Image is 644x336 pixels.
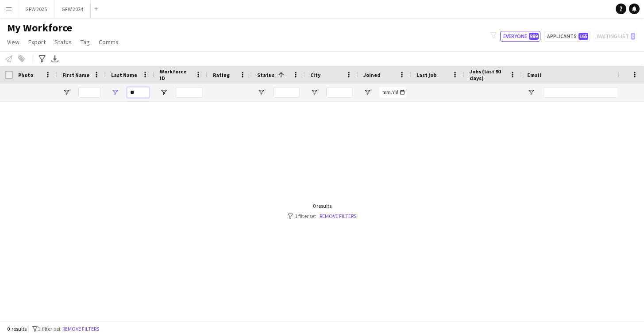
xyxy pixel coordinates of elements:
span: Status [257,72,274,78]
span: My Workforce [7,21,72,34]
input: City Filter Input [326,87,353,98]
button: Applicants165 [544,31,590,42]
button: Open Filter Menu [363,88,371,96]
a: Comms [95,36,122,48]
span: View [7,38,19,46]
span: Photo [18,72,33,78]
a: Remove filters [320,213,356,219]
input: Workforce ID Filter Input [176,87,202,98]
a: Status [51,36,75,48]
span: Comms [99,38,119,46]
button: Everyone989 [500,31,540,42]
div: 0 results [288,202,356,209]
input: Column with Header Selection [5,71,13,79]
span: Joined [363,72,381,78]
span: Jobs (last 90 days) [470,68,506,81]
span: First Name [62,72,89,78]
input: Joined Filter Input [379,87,406,98]
span: Rating [213,72,230,78]
button: Open Filter Menu [257,88,265,96]
span: 165 [578,33,588,40]
button: Remove filters [61,324,101,334]
button: Open Filter Menu [62,88,70,96]
button: Open Filter Menu [160,88,168,96]
span: City [310,72,320,78]
button: GFW 2024 [54,0,91,18]
button: Open Filter Menu [111,88,119,96]
span: Last Name [111,72,137,78]
a: Tag [77,36,93,48]
button: Open Filter Menu [310,88,318,96]
app-action-btn: Advanced filters [37,53,47,64]
input: Last Name Filter Input [127,87,149,98]
span: Last job [416,72,436,78]
span: Email [527,72,541,78]
span: Export [28,38,46,46]
a: Export [25,36,49,48]
button: Open Filter Menu [527,88,535,96]
span: Status [54,38,72,46]
span: Tag [81,38,90,46]
input: First Name Filter Input [78,87,100,98]
span: 1 filter set [38,325,61,332]
button: GFW 2025 [18,0,54,18]
span: 989 [529,33,539,40]
div: 1 filter set [288,213,356,219]
input: Status Filter Input [273,87,300,98]
a: View [4,36,23,48]
span: Workforce ID [160,68,192,81]
app-action-btn: Export XLSX [50,53,60,64]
